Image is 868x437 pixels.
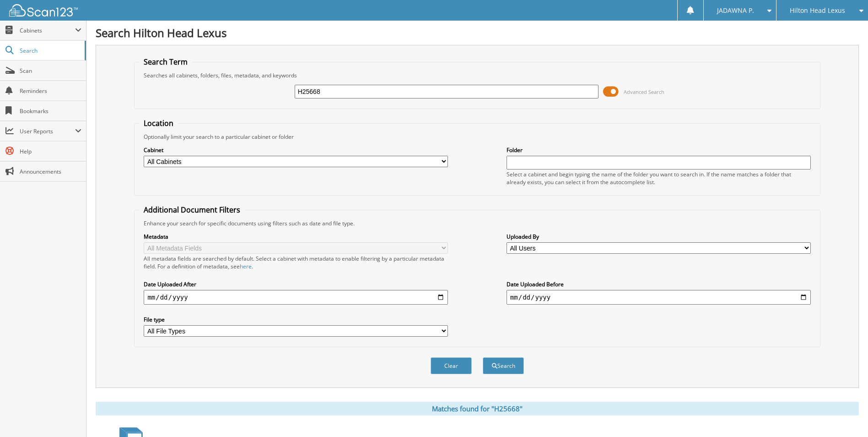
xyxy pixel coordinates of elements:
[20,127,75,135] span: User Reports
[431,357,472,374] button: Clear
[507,170,811,186] div: Select a cabinet and begin typing the name of the folder you want to search in. If the name match...
[20,87,81,95] span: Reminders
[144,316,448,323] label: File type
[507,280,811,288] label: Date Uploaded Before
[144,255,448,270] div: All metadata fields are searched by default. Select a cabinet with metadata to enable filtering b...
[144,290,448,305] input: start
[507,146,811,154] label: Folder
[20,27,75,34] span: Cabinets
[20,67,81,75] span: Scan
[139,133,815,141] div: Optionally limit your search to a particular cabinet or folder
[144,280,448,288] label: Date Uploaded After
[144,146,448,154] label: Cabinet
[9,4,78,16] img: scan123-logo-white.svg
[790,8,845,13] span: Hilton Head Lexus
[20,107,81,115] span: Bookmarks
[240,262,252,270] a: here
[139,118,178,128] legend: Location
[20,147,81,155] span: Help
[507,233,811,240] label: Uploaded By
[717,8,754,13] span: JADAWNA P.
[20,168,81,175] span: Announcements
[144,233,448,240] label: Metadata
[483,357,524,374] button: Search
[139,219,815,227] div: Enhance your search for specific documents using filters such as date and file type.
[139,71,815,79] div: Searches all cabinets, folders, files, metadata, and keywords
[139,57,192,67] legend: Search Term
[20,47,80,55] span: Search
[624,88,664,95] span: Advanced Search
[507,290,811,305] input: end
[139,205,245,215] legend: Additional Document Filters
[96,25,859,40] h1: Search Hilton Head Lexus
[96,402,859,415] div: Matches found for "H25668"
